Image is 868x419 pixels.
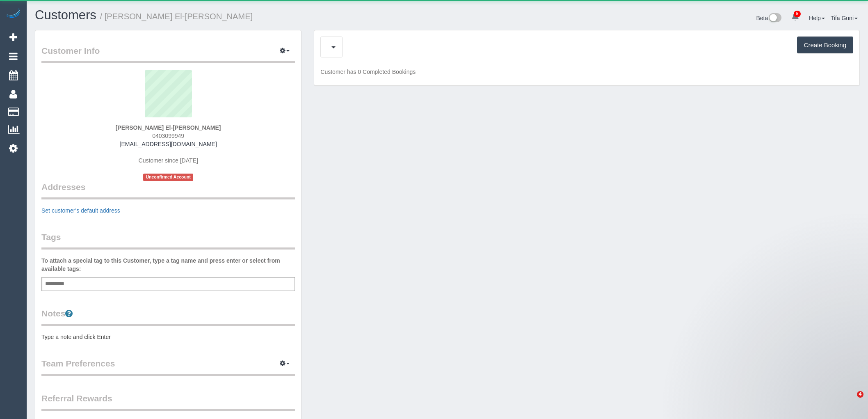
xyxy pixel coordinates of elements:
a: Customers [35,8,96,22]
a: Beta [756,15,781,21]
iframe: Intercom live chat [840,391,860,411]
span: 4 [857,391,863,398]
p: Customer has 0 Completed Bookings [320,68,853,76]
legend: Tags [41,231,295,250]
span: Customer since [DATE] [139,157,198,164]
a: Set customer's default address [41,207,120,214]
pre: Type a note and click Enter [41,333,295,341]
img: Automaid Logo [5,8,21,20]
strong: [PERSON_NAME] El-[PERSON_NAME] [116,124,221,131]
legend: Customer Info [41,45,295,63]
span: Unconfirmed Account [143,174,193,181]
label: To attach a special tag to this Customer, type a tag name and press enter or select from availabl... [41,256,295,273]
legend: Team Preferences [41,357,295,376]
a: Tifa Guni [831,15,858,21]
button: Create Booking [797,37,853,54]
legend: Referral Rewards [41,392,295,411]
a: [EMAIL_ADDRESS][DOMAIN_NAME] [120,141,217,147]
span: 0403099949 [152,133,184,139]
span: 5 [794,11,801,17]
a: 5 [787,8,803,26]
a: Help [809,15,825,21]
img: New interface [768,13,781,24]
legend: Notes [41,307,295,326]
small: / [PERSON_NAME] El-[PERSON_NAME] [100,12,253,21]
